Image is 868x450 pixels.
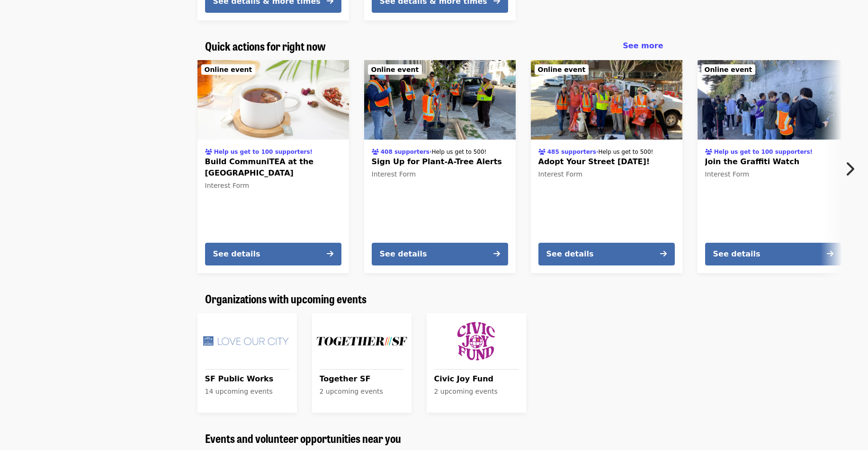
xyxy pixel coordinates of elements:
span: See more [623,41,663,50]
img: Civic Joy Fund [430,317,522,365]
span: Online event [705,66,752,73]
button: See details [205,243,341,265]
img: Build CommuniTEA at the Street Tree Nursery organized by SF Public Works [197,60,349,140]
button: Next item [837,156,868,182]
img: Sign Up for Plant-A-Tree Alerts organized by SF Public Works [364,60,516,140]
span: 485 supporters [547,149,596,155]
i: arrow-right icon [327,249,333,258]
i: users icon [705,149,712,155]
div: 2 upcoming events [320,387,404,397]
span: Interest Form [205,182,250,189]
span: Civic Joy Fund [434,373,519,385]
span: 408 supporters [381,149,430,155]
span: Help us get to 500! [598,149,653,155]
i: arrow-right icon [493,249,500,258]
span: Build CommuniTEA at the [GEOGRAPHIC_DATA] [205,156,341,179]
span: Online event [371,66,419,73]
a: See upcoming events for Civic Joy Fund [427,313,526,413]
div: See details [713,248,761,260]
div: See details [546,248,594,260]
a: Quick actions for right now [205,39,326,53]
span: Interest Form [538,170,583,178]
span: Quick actions for right now [205,37,326,54]
button: See details [705,243,841,265]
a: See more [623,40,663,52]
img: SF Public Works [201,317,293,365]
span: Online event [205,66,252,73]
a: See details for "Adopt Your Street Today!" [531,60,682,273]
a: See details for "Build CommuniTEA at the Street Tree Nursery" [197,60,349,273]
i: users icon [372,149,379,155]
div: · [538,146,653,156]
div: 2 upcoming events [434,387,519,397]
span: Online event [538,66,586,73]
span: Join the Graffiti Watch [705,156,841,168]
i: arrow-right icon [660,249,667,258]
div: See details [213,248,260,260]
button: See details [538,243,675,265]
i: users icon [205,149,212,155]
span: Together SF [320,373,404,385]
img: Together SF [316,317,408,365]
a: See details for "Join the Graffiti Watch" [698,60,849,273]
span: Events and volunteer opportunities near you [205,430,401,446]
img: Join the Graffiti Watch organized by SF Public Works [698,60,849,140]
a: See upcoming events for SF Public Works [197,313,297,413]
div: Organizations with upcoming events [197,292,671,306]
i: users icon [538,149,546,155]
div: 14 upcoming events [205,387,289,397]
span: Help us get to 100 supporters! [714,149,813,155]
span: Help us get to 100 supporters! [214,149,313,155]
span: Sign Up for Plant-A-Tree Alerts [372,156,508,168]
img: Adopt Your Street Today! organized by SF Public Works [531,60,682,140]
span: Organizations with upcoming events [205,290,367,307]
div: See details [380,248,427,260]
a: See details for "Sign Up for Plant-A-Tree Alerts" [364,60,516,273]
span: SF Public Works [205,373,289,385]
div: · [372,146,487,156]
span: Interest Form [705,170,750,178]
div: Quick actions for right now [197,39,671,53]
i: chevron-right icon [845,160,854,178]
a: See upcoming events for Together SF [312,313,412,413]
button: See details [372,243,508,265]
span: Help us get to 500! [431,149,486,155]
span: Interest Form [372,170,416,178]
span: Adopt Your Street [DATE]! [538,156,675,168]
